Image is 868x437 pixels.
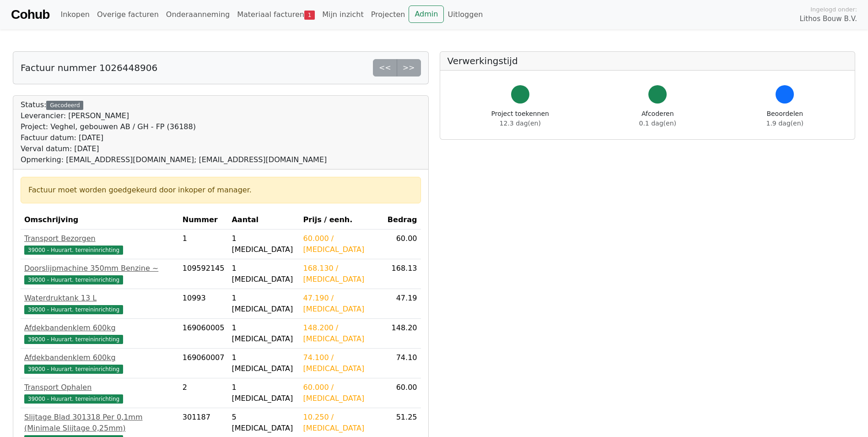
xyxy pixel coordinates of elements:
[21,62,157,73] h5: Factuur nummer 1026448906
[162,5,233,24] a: Onderaanneming
[810,5,857,14] span: Ingelogd onder:
[24,382,175,404] a: Transport Ophalen39000 - Huurart. terreininrichting
[28,185,413,196] div: Factuur moet worden goedgekeurd door inkoper of manager.
[384,259,421,289] td: 168.13
[179,289,228,319] td: 10993
[303,382,380,404] div: 60.000 / [MEDICAL_DATA]
[303,412,380,434] div: 10.250 / [MEDICAL_DATA]
[24,305,123,314] span: 39000 - Huurart. terreininrichting
[384,378,421,408] td: 60.00
[24,394,123,404] span: 39000 - Huurart. terreininrichting
[491,109,549,128] div: Project toekennen
[500,120,541,127] span: 12.3 dag(en)
[24,246,123,255] span: 39000 - Huurart. terreininrichting
[232,322,296,344] div: 1 [MEDICAL_DATA]
[766,120,803,127] span: 1.9 dag(en)
[300,211,384,229] th: Prijs / eenh.
[318,5,367,24] a: Mijn inzicht
[24,335,123,344] span: 39000 - Huurart. terreininrichting
[232,352,296,374] div: 1 [MEDICAL_DATA]
[303,322,380,344] div: 148.200 / [MEDICAL_DATA]
[303,233,380,255] div: 60.000 / [MEDICAL_DATA]
[11,4,49,26] a: Cohub
[57,5,93,24] a: Inkopen
[24,293,175,315] a: Waterdruktank 13 L39000 - Huurart. terreininrichting
[179,211,228,229] th: Nummer
[179,319,228,349] td: 169060005
[179,259,228,289] td: 109592145
[228,211,299,229] th: Aantal
[24,412,175,434] div: Slijtage Blad 301318 Per 0,1mm (Minimale Slijtage 0,25mm)
[24,233,175,255] a: Transport Bezorgen39000 - Huurart. terreininrichting
[21,132,327,143] div: Factuur datum: [DATE]
[21,154,327,165] div: Opmerking: [EMAIL_ADDRESS][DOMAIN_NAME]; [EMAIL_ADDRESS][DOMAIN_NAME]
[367,5,409,24] a: Projecten
[24,322,175,333] div: Afdekbandenklem 600kg
[232,293,296,315] div: 1 [MEDICAL_DATA]
[232,382,296,404] div: 1 [MEDICAL_DATA]
[24,365,123,374] span: 39000 - Huurart. terreininrichting
[447,55,848,66] h5: Verwerkingstijd
[639,120,676,127] span: 0.1 dag(en)
[179,378,228,408] td: 2
[179,349,228,378] td: 169060007
[21,143,327,154] div: Verval datum: [DATE]
[304,11,315,20] span: 1
[233,5,318,24] a: Materiaal facturen1
[384,319,421,349] td: 148.20
[24,322,175,344] a: Afdekbandenklem 600kg39000 - Huurart. terreininrichting
[24,233,175,244] div: Transport Bezorgen
[384,229,421,259] td: 60.00
[21,121,327,132] div: Project: Veghel, gebouwen AB / GH - FP (36188)
[384,349,421,378] td: 74.10
[303,352,380,374] div: 74.100 / [MEDICAL_DATA]
[232,263,296,285] div: 1 [MEDICAL_DATA]
[409,5,444,23] a: Admin
[46,101,83,110] div: Gecodeerd
[232,233,296,255] div: 1 [MEDICAL_DATA]
[24,352,175,363] div: Afdekbandenklem 600kg
[24,263,175,274] div: Doorslijpmachine 350mm Benzine ~
[24,293,175,304] div: Waterdruktank 13 L
[24,275,123,284] span: 39000 - Huurart. terreininrichting
[232,412,296,434] div: 5 [MEDICAL_DATA]
[384,289,421,319] td: 47.19
[444,5,486,24] a: Uitloggen
[384,211,421,229] th: Bedrag
[24,352,175,374] a: Afdekbandenklem 600kg39000 - Huurart. terreininrichting
[179,229,228,259] td: 1
[800,14,857,24] span: Lithos Bouw B.V.
[21,211,179,229] th: Omschrijving
[639,109,676,128] div: Afcoderen
[93,5,162,24] a: Overige facturen
[21,110,327,121] div: Leverancier: [PERSON_NAME]
[303,263,380,285] div: 168.130 / [MEDICAL_DATA]
[24,382,175,393] div: Transport Ophalen
[24,263,175,285] a: Doorslijpmachine 350mm Benzine ~39000 - Huurart. terreininrichting
[303,293,380,315] div: 47.190 / [MEDICAL_DATA]
[21,99,327,165] div: Status:
[766,109,803,128] div: Beoordelen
